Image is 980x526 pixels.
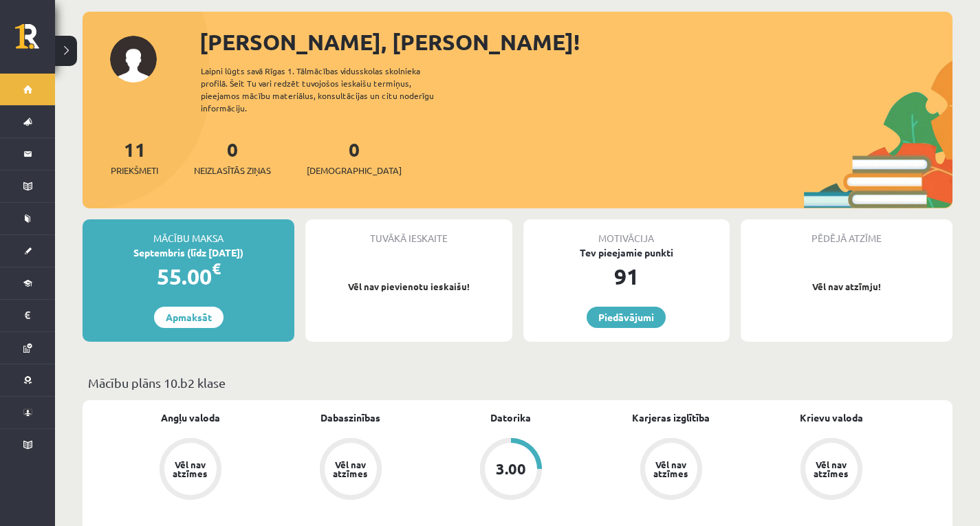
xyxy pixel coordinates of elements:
[591,438,751,503] a: Vēl nav atzīmes
[741,219,952,245] div: Pēdējā atzīme
[751,438,911,503] a: Vēl nav atzīmes
[194,164,271,177] span: Neizlasītās ziņas
[111,137,158,177] a: 11Priekšmeti
[83,245,294,260] div: Septembris (līdz [DATE])
[496,461,526,476] div: 3.00
[88,373,947,392] p: Mācību plāns 10.b2 klase
[632,410,710,425] a: Karjeras izglītība
[331,460,370,478] div: Vēl nav atzīmes
[171,460,210,478] div: Vēl nav atzīmes
[161,410,220,425] a: Angļu valoda
[587,307,666,328] a: Piedāvājumi
[15,24,55,58] a: Rīgas 1. Tālmācības vidusskola
[320,410,380,425] a: Dabaszinības
[194,137,271,177] a: 0Neizlasītās ziņas
[523,219,730,245] div: Motivācija
[490,410,531,425] a: Datorika
[312,280,505,294] p: Vēl nav pievienotu ieskaišu!
[83,260,294,293] div: 55.00
[305,219,512,245] div: Tuvākā ieskaite
[307,137,402,177] a: 0[DEMOGRAPHIC_DATA]
[83,219,294,245] div: Mācību maksa
[748,280,946,294] p: Vēl nav atzīmju!
[201,65,458,114] div: Laipni lūgts savā Rīgas 1. Tālmācības vidusskolas skolnieka profilā. Šeit Tu vari redzēt tuvojošo...
[431,438,591,503] a: 3.00
[199,25,952,58] div: [PERSON_NAME], [PERSON_NAME]!
[523,245,730,260] div: Tev pieejamie punkti
[307,164,402,177] span: [DEMOGRAPHIC_DATA]
[812,460,851,478] div: Vēl nav atzīmes
[270,438,431,503] a: Vēl nav atzīmes
[800,410,863,425] a: Krievu valoda
[110,438,270,503] a: Vēl nav atzīmes
[652,460,690,478] div: Vēl nav atzīmes
[523,260,730,293] div: 91
[154,307,224,328] a: Apmaksāt
[212,259,221,278] span: €
[111,164,158,177] span: Priekšmeti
